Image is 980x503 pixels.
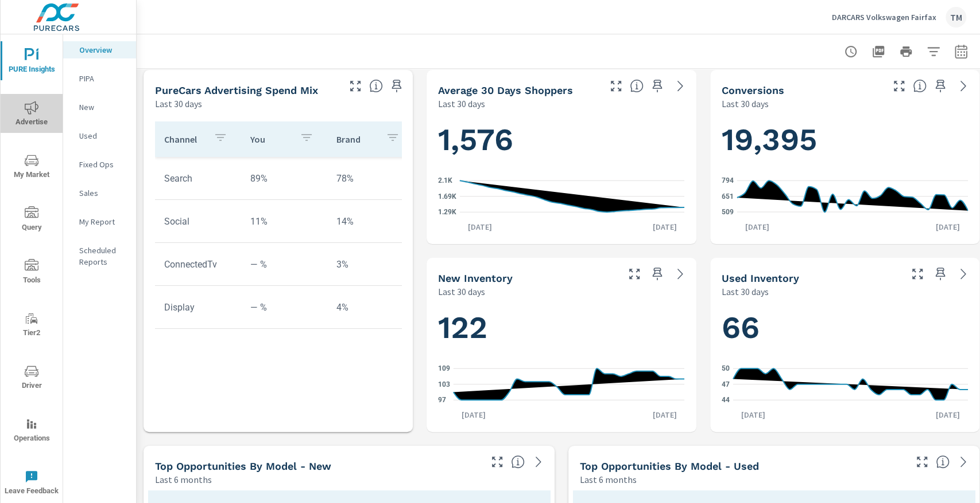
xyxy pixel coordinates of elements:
[4,470,59,498] span: Leave Feedback
[79,187,127,199] p: Sales
[327,207,413,236] td: 14%
[511,455,525,469] span: Find the biggest opportunities within your model lineup by seeing how each model is selling in yo...
[931,77,950,95] span: Save this to your personalized report
[438,97,485,111] p: Last 30 days
[164,133,204,145] p: Channel
[936,455,950,469] span: Find the biggest opportunities within your model lineup by seeing how each model is selling in yo...
[625,265,644,283] button: Make Fullscreen
[722,272,799,284] h5: Used Inventory
[79,101,127,113] p: New
[722,97,769,111] p: Last 30 days
[79,245,127,268] p: Scheduled Reports
[336,133,377,145] p: Brand
[950,40,973,63] button: Select Date Range
[241,207,327,236] td: 11%
[241,293,327,322] td: — %
[722,120,968,159] h1: 19,395
[155,250,241,279] td: ConnectedTv
[4,48,59,76] span: PURE Insights
[327,164,413,193] td: 78%
[580,460,759,472] h5: Top Opportunities by Model - Used
[454,409,494,421] p: [DATE]
[346,77,365,95] button: Make Fullscreen
[4,101,59,129] span: Advertise
[438,285,485,298] p: Last 30 days
[155,84,318,96] h5: PureCars Advertising Spend Mix
[63,156,136,173] div: Fixed Ops
[954,77,973,95] a: See more details in report
[438,364,450,372] text: 109
[722,380,730,388] text: 47
[438,396,446,404] text: 97
[438,176,452,184] text: 2.1K
[438,272,513,284] h5: New Inventory
[867,40,890,63] button: "Export Report to PDF"
[722,84,784,96] h5: Conversions
[832,12,936,22] p: DARCARS Volkswagen Fairfax
[722,208,734,216] text: 509
[63,99,136,116] div: New
[155,460,331,472] h5: Top Opportunities by Model - New
[4,206,59,234] span: Query
[79,159,127,170] p: Fixed Ops
[648,265,667,283] span: Save this to your personalized report
[4,154,59,182] span: My Market
[79,73,127,84] p: PIPA
[4,259,59,287] span: Tools
[928,409,968,421] p: [DATE]
[648,77,667,95] span: Save this to your personalized report
[928,221,968,233] p: [DATE]
[155,293,241,322] td: Display
[369,79,383,93] span: This table looks at how you compare to the amount of budget you spend per channel as opposed to y...
[4,312,59,340] span: Tier2
[630,79,644,93] span: A rolling 30 day total of daily Shoppers on the dealership website, averaged over the selected da...
[79,44,127,56] p: Overview
[438,380,450,388] text: 103
[645,221,685,233] p: [DATE]
[722,176,734,184] text: 794
[155,207,241,236] td: Social
[4,417,59,445] span: Operations
[460,221,500,233] p: [DATE]
[913,453,931,471] button: Make Fullscreen
[250,133,290,145] p: You
[908,265,927,283] button: Make Fullscreen
[931,265,950,283] span: Save this to your personalized report
[922,40,945,63] button: Apply Filters
[894,40,917,63] button: Print Report
[327,293,413,322] td: 4%
[954,265,973,283] a: See more details in report
[722,192,734,201] text: 651
[722,308,968,347] h1: 66
[388,77,406,95] span: Save this to your personalized report
[722,396,730,404] text: 44
[607,77,625,95] button: Make Fullscreen
[529,453,548,471] a: See more details in report
[913,79,927,93] span: The number of dealer-specified goals completed by a visitor. [Source: This data is provided by th...
[438,120,684,159] h1: 1,576
[155,164,241,193] td: Search
[438,308,684,347] h1: 122
[63,70,136,87] div: PIPA
[438,208,456,216] text: 1.29K
[63,127,136,144] div: Used
[241,164,327,193] td: 89%
[645,409,685,421] p: [DATE]
[946,7,966,27] div: TM
[954,453,973,471] a: See more details in report
[488,453,506,471] button: Make Fullscreen
[438,192,456,201] text: 1.69K
[438,84,573,96] h5: Average 30 Days Shoppers
[63,184,136,202] div: Sales
[63,242,136,270] div: Scheduled Reports
[580,473,637,486] p: Last 6 months
[79,216,127,227] p: My Report
[327,250,413,279] td: 3%
[241,250,327,279] td: — %
[890,77,908,95] button: Make Fullscreen
[79,130,127,142] p: Used
[155,97,202,111] p: Last 30 days
[4,364,59,392] span: Driver
[671,77,690,95] a: See more details in report
[63,213,136,230] div: My Report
